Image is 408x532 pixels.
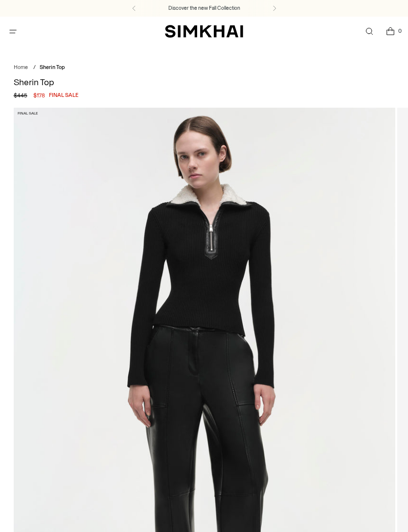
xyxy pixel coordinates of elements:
[14,91,27,100] s: $445
[359,22,379,42] a: Open search modal
[3,22,23,42] button: Open menu modal
[14,64,395,72] nav: breadcrumbs
[14,78,395,87] h1: Sherin Top
[380,22,400,42] a: Open cart modal
[395,26,404,35] span: 0
[40,64,65,70] span: Sherin Top
[33,91,45,100] span: $178
[14,64,28,70] a: Home
[168,4,240,12] a: Discover the new Fall Collection
[33,64,36,72] div: /
[165,24,243,39] a: SIMKHAI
